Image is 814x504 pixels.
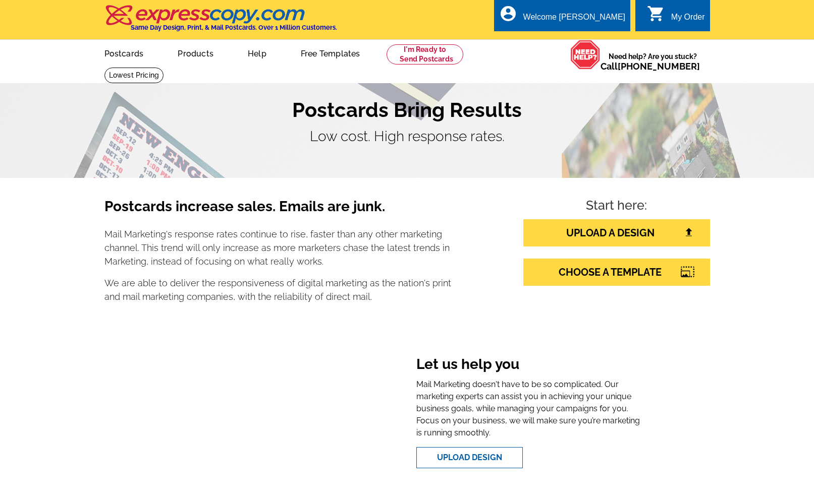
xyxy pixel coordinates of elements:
h4: Start here: [523,198,710,215]
i: shopping_cart [647,5,665,23]
iframe: Welcome To expresscopy [172,348,386,476]
a: CHOOSE A TEMPLATE [523,259,710,286]
h3: Postcards increase sales. Emails are junk. [104,198,452,223]
a: [PHONE_NUMBER] [618,61,700,72]
a: Products [161,41,230,65]
i: account_circle [499,5,517,23]
div: My Order [671,13,705,27]
a: shopping_cart My Order [647,11,705,24]
h3: Let us help you [416,356,642,375]
a: Same Day Design, Print, & Mail Postcards. Over 1 Million Customers. [104,12,337,31]
span: Call [601,61,700,72]
p: Mail Marketing doesn't have to be so complicated. Our marketing experts can assist you in achievi... [416,379,642,439]
a: Postcards [88,41,160,65]
img: help [570,40,601,70]
a: UPLOAD A DESIGN [523,219,710,246]
h1: Postcards Bring Results [104,98,710,122]
p: Mail Marketing's response rates continue to rise, faster than any other marketing channel. This t... [104,227,452,268]
a: Help [232,41,283,65]
a: Free Templates [285,41,376,65]
a: Upload Design [416,447,523,468]
div: Welcome [PERSON_NAME] [523,13,625,27]
p: We are able to deliver the responsiveness of digital marketing as the nation's print and mail mar... [104,276,452,303]
p: Low cost. High response rates. [104,126,710,147]
span: Need help? Are you stuck? [601,51,705,72]
iframe: LiveChat chat widget [672,472,814,504]
h4: Same Day Design, Print, & Mail Postcards. Over 1 Million Customers. [131,24,337,31]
